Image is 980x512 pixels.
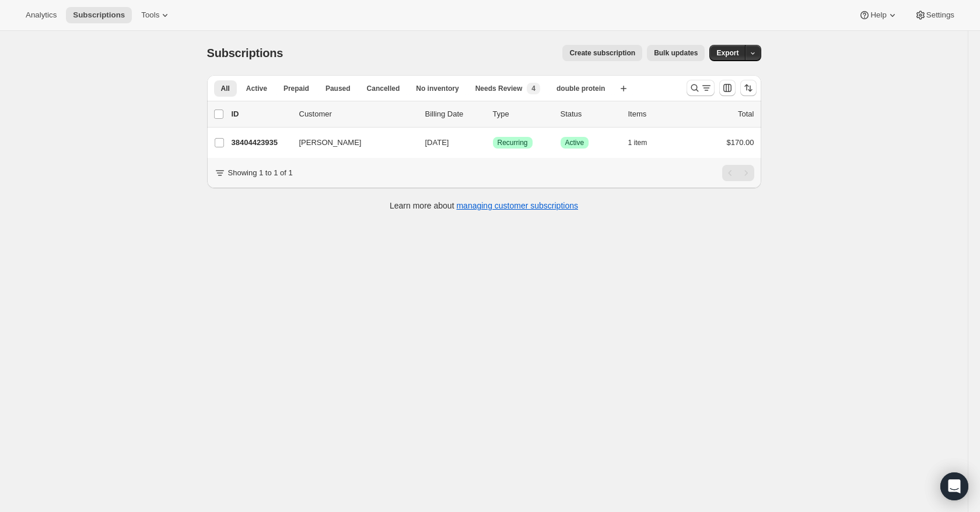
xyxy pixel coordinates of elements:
span: 1 item [628,138,647,147]
div: 38404423935[PERSON_NAME][DATE]SuccessRecurringSuccessActive1 item$170.00 [232,135,754,151]
button: Settings [908,7,961,23]
p: Learn more about [390,200,578,211]
button: Help [852,7,905,23]
p: Total [738,108,754,120]
span: Subscriptions [207,47,283,59]
span: Subscriptions [73,10,125,20]
p: Showing 1 to 1 of 1 [228,167,293,179]
span: Paused [325,84,351,93]
span: double protein [556,84,605,93]
span: All [221,84,230,93]
span: Settings [926,10,954,20]
span: Tools [141,10,159,20]
button: Create subscription [562,45,642,61]
button: 1 item [628,135,660,151]
button: Customize table column order and visibility [719,80,736,96]
span: Recurring [498,138,528,147]
span: [DATE] [425,138,449,147]
button: Search and filter results [687,80,715,96]
div: IDCustomerBilling DateTypeStatusItemsTotal [232,108,754,120]
button: Tools [134,7,178,23]
span: [PERSON_NAME] [299,137,362,149]
button: Subscriptions [66,7,132,23]
p: Status [561,108,619,120]
span: $170.00 [727,138,754,147]
div: Open Intercom Messenger [940,472,968,500]
button: Create new view [614,80,633,97]
span: Export [716,48,738,58]
button: [PERSON_NAME] [292,133,409,152]
span: Active [565,138,584,147]
span: Active [246,84,267,93]
p: ID [232,108,290,120]
button: Sort the results [740,80,757,96]
p: 38404423935 [232,137,290,149]
span: Prepaid [283,84,309,93]
div: Items [628,108,687,120]
span: Analytics [26,10,57,20]
span: No inventory [416,84,459,93]
nav: Pagination [722,165,754,181]
span: 4 [531,84,535,93]
div: Type [493,108,551,120]
span: Cancelled [367,84,400,93]
button: Export [709,45,745,61]
span: Needs Review [475,84,523,93]
span: Help [870,10,886,20]
a: managing customer subscriptions [456,201,578,210]
p: Billing Date [425,108,484,120]
button: Analytics [19,7,64,23]
button: Bulk updates [647,45,705,61]
span: Create subscription [569,48,635,58]
p: Customer [299,108,416,120]
span: Bulk updates [654,48,698,58]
